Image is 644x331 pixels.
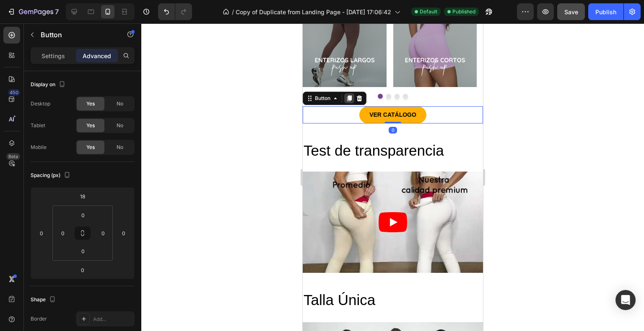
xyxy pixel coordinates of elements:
span: Published [452,8,475,15]
div: Spacing (px) [31,170,72,181]
div: Undo/Redo [158,3,192,20]
button: Publish [588,3,623,20]
input: 0 [117,227,130,239]
input: 0 [35,227,48,239]
div: Shape [31,294,57,305]
div: 450 [8,89,20,96]
span: No [117,100,123,108]
span: / [232,8,234,16]
span: Copy of Duplicate from Landing Page - [DATE] 17:06:42 [236,8,391,16]
input: 0px [97,227,109,239]
span: Yes [86,144,95,151]
div: Open Intercom Messenger [615,290,636,310]
div: Beta [6,153,20,160]
span: Yes [86,100,95,108]
p: Advanced [83,51,111,60]
div: Tablet [31,122,45,129]
p: Settings [42,51,65,60]
input: 18 [74,190,91,203]
span: No [117,144,123,151]
span: No [117,122,123,129]
input: 0px [75,245,91,257]
button: Save [557,3,585,20]
div: Desktop [31,100,50,108]
div: Add... [93,316,132,323]
div: Border [31,315,47,323]
span: Save [564,8,578,15]
div: Publish [595,8,616,16]
button: 7 [3,3,62,20]
div: Display on [31,79,67,90]
p: 7 [55,7,59,17]
input: 0 [74,264,91,276]
span: Yes [86,122,95,129]
input: 0px [75,209,91,221]
p: Button [41,30,112,40]
div: Mobile [31,144,47,151]
iframe: Design area [303,23,483,331]
span: Default [420,8,437,15]
input: 0px [57,227,69,239]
